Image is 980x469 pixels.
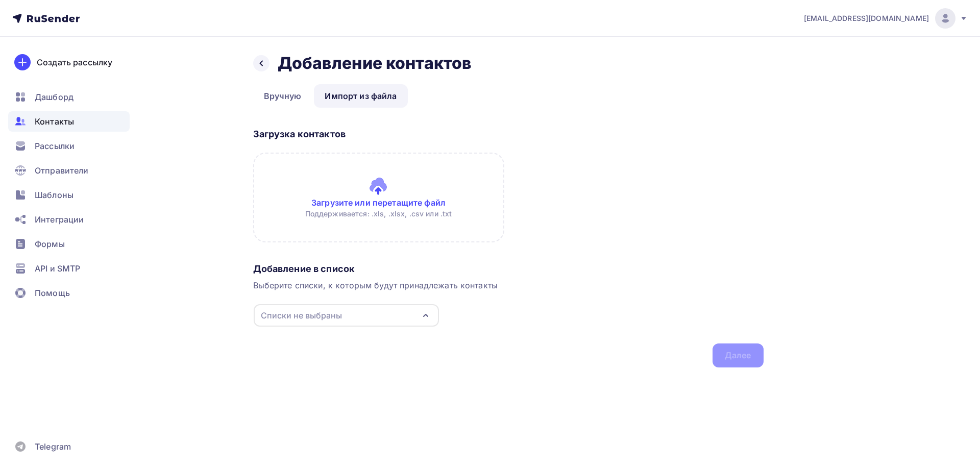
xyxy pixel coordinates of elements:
[8,87,130,107] a: Дашборд
[35,440,71,453] span: Telegram
[8,111,130,132] a: Контакты
[35,262,80,275] span: API и SMTP
[35,115,74,128] span: Контакты
[314,84,407,108] a: Импорт из файла
[253,84,312,108] a: Вручную
[253,263,764,275] div: Добавление в список
[35,140,75,152] span: Рассылки
[253,128,764,140] div: Загрузка контактов
[253,279,764,291] div: Выберите списки, к которым будут принадлежать контакты
[8,136,130,156] a: Рассылки
[35,91,73,103] span: Дашборд
[35,213,84,226] span: Интеграции
[804,8,968,29] a: [EMAIL_ADDRESS][DOMAIN_NAME]
[261,309,342,322] div: Списки не выбраны
[8,185,130,205] a: Шаблоны
[35,287,70,299] span: Помощь
[35,164,89,177] span: Отправители
[37,56,112,68] div: Создать рассылку
[8,234,130,254] a: Формы
[278,53,472,73] h2: Добавление контактов
[35,238,65,250] span: Формы
[804,13,929,23] span: [EMAIL_ADDRESS][DOMAIN_NAME]
[35,189,73,201] span: Шаблоны
[253,304,439,327] button: Списки не выбраны
[8,160,130,181] a: Отправители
